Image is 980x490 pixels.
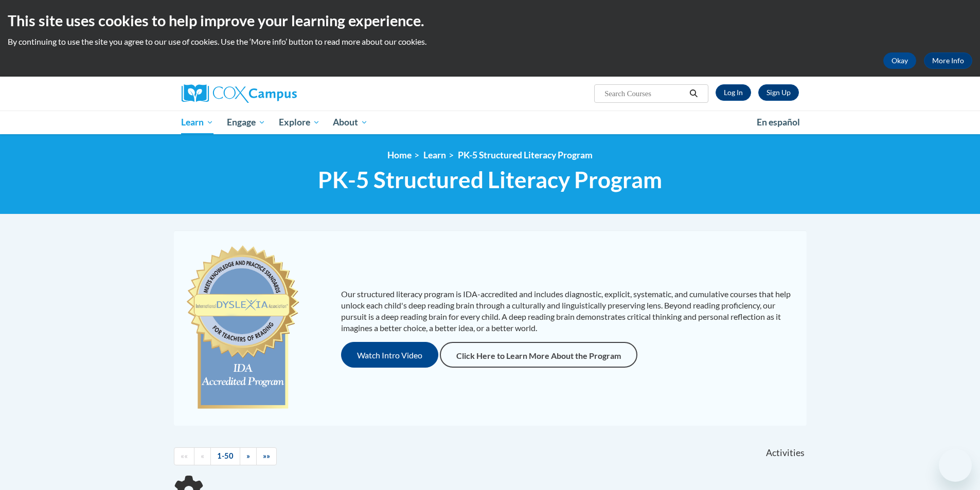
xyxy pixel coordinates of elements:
[194,447,211,465] a: Previous
[227,116,265,129] span: Engage
[263,451,270,460] span: »»
[757,117,800,128] span: En español
[924,52,972,69] a: More Info
[758,84,799,101] a: Register
[272,111,327,134] a: Explore
[182,84,297,103] img: Cox Campus
[318,166,662,193] span: PK-5 Structured Literacy Program
[686,87,701,100] button: Search
[184,241,302,415] img: c477cda6-e343-453b-bfce-d6f9e9818e1c.png
[256,447,277,465] a: End
[166,111,814,134] div: Main menu
[341,342,438,368] button: Watch Intro Video
[201,451,204,460] span: «
[939,449,972,482] iframe: Button to launch messaging window
[210,447,240,465] a: 1-50
[181,451,188,460] span: ««
[175,111,221,134] a: Learn
[182,84,377,103] a: Cox Campus
[440,342,637,368] a: Click Here to Learn More About the Program
[181,116,213,129] span: Learn
[246,451,250,460] span: »
[750,112,807,133] a: En español
[766,447,805,459] span: Activities
[387,150,412,160] a: Home
[174,447,194,465] a: Begining
[716,84,751,101] a: Log In
[333,116,368,129] span: About
[326,111,375,134] a: About
[883,52,916,69] button: Okay
[8,10,972,31] h2: This site uses cookies to help improve your learning experience.
[603,87,686,100] input: Search Courses
[341,288,796,334] p: Our structured literacy program is IDA-accredited and includes diagnostic, explicit, systematic, ...
[458,150,593,160] a: PK-5 Structured Literacy Program
[279,116,320,129] span: Explore
[220,111,272,134] a: Engage
[240,447,257,465] a: Next
[8,36,972,47] p: By continuing to use the site you agree to our use of cookies. Use the ‘More info’ button to read...
[423,150,446,160] a: Learn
